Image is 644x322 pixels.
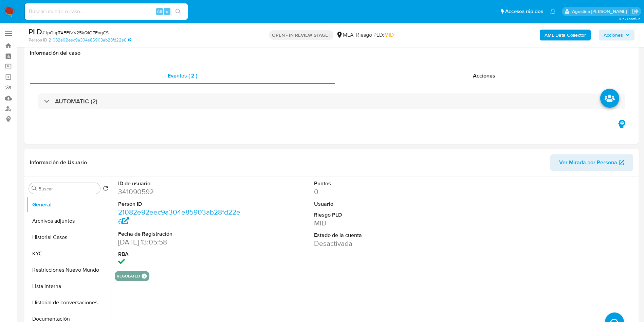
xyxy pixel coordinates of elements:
[550,9,556,14] a: Notificaciones
[118,187,242,197] dd: 341090592
[118,200,242,208] dt: Person ID
[42,29,109,36] span: # JpGupTAEFtVX25kQIO7EagCS
[26,213,111,229] button: Archivos adjuntos
[269,30,333,40] p: OPEN - IN REVIEW STAGE I
[473,72,495,80] span: Acciones
[314,211,438,219] dt: Riesgo PLD
[26,262,111,278] button: Restricciones Nuevo Mundo
[30,159,87,166] h1: Información de Usuario
[384,31,394,39] span: MID
[545,30,586,40] b: AML Data Collector
[168,72,197,80] span: Eventos ( 2 )
[572,8,629,15] p: agostina.faruolo@mercadolibre.com
[118,230,242,238] dt: Fecha de Registración
[26,245,111,262] button: KYC
[314,232,438,239] dt: Estado de la cuenta
[157,8,162,15] span: Alt
[26,294,111,311] button: Historial de conversaciones
[314,218,438,228] dd: MID
[118,207,240,226] a: 21082e92eec9a304e85903ab28fd22e6
[26,278,111,294] button: Lista Interna
[550,154,633,171] button: Ver Mirada por Persona
[599,30,634,40] button: Acciones
[118,180,242,187] dt: ID de usuario
[118,237,242,247] dd: [DATE] 13:05:58
[171,7,185,16] button: search-icon
[26,229,111,245] button: Historial Casos
[25,7,188,16] input: Buscar usuario o caso...
[32,186,37,191] button: Buscar
[314,180,438,187] dt: Puntos
[314,200,438,208] dt: Usuario
[632,8,639,15] a: Salir
[29,37,47,43] b: Person ID
[604,30,623,40] span: Acciones
[26,197,111,213] button: General
[356,31,394,39] span: Riesgo PLD:
[38,94,625,109] div: AUTOMATIC (2)
[505,8,543,15] span: Accesos rápidos
[166,8,168,15] span: s
[38,186,97,192] input: Buscar
[540,30,591,40] button: AML Data Collector
[55,98,97,105] h3: AUTOMATIC (2)
[103,186,108,193] button: Volver al orden por defecto
[314,239,438,248] dd: Desactivada
[117,275,140,277] button: regulated
[118,251,242,258] dt: RBA
[559,154,617,171] span: Ver Mirada por Persona
[314,187,438,197] dd: 0
[30,50,633,56] h1: Información del caso
[49,37,131,43] a: 21082e92eec9a304e85903ab28fd22e6
[29,26,42,37] b: PLD
[336,31,353,39] div: MLA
